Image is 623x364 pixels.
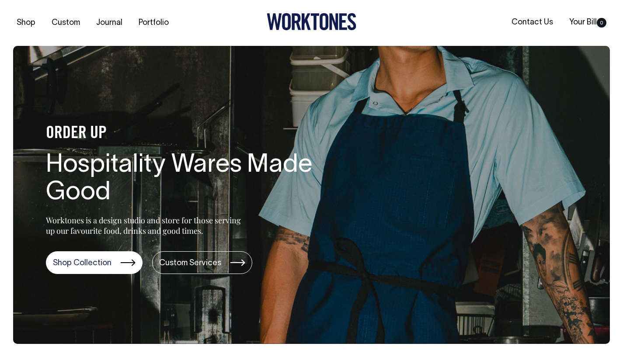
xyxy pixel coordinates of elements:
[46,152,326,208] h1: Hospitality Wares Made Good
[597,18,606,28] span: 0
[46,251,143,274] a: Shop Collection
[135,16,172,30] a: Portfolio
[566,15,610,30] a: Your Bill0
[508,15,557,30] a: Contact Us
[46,125,326,143] h4: ORDER UP
[46,215,245,236] p: Worktones is a design studio and store for those serving up our favourite food, drinks and good t...
[93,16,126,30] a: Journal
[13,16,39,30] a: Shop
[48,16,84,30] a: Custom
[152,251,252,274] a: Custom Services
